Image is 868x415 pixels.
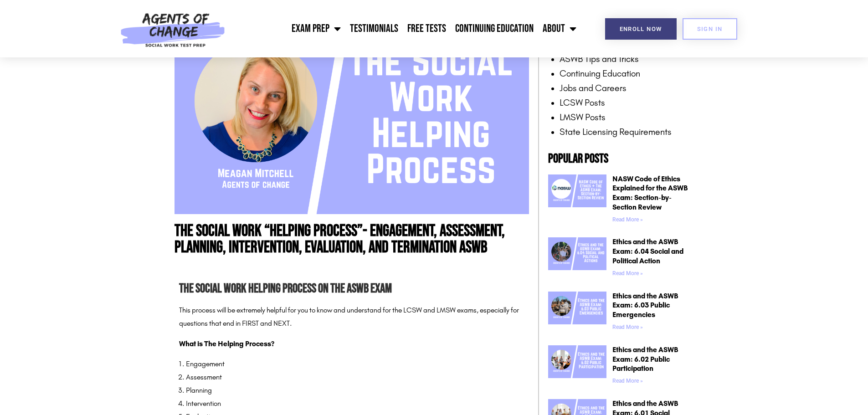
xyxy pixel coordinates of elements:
span: Enroll Now [620,26,662,32]
a: Read more about Ethics and the ASWB Exam: 6.02 Public Participation [612,378,643,384]
li: Assessment [186,371,524,384]
a: About [538,17,581,40]
a: Enroll Now [605,18,677,40]
nav: Menu [230,17,581,40]
a: Ethics and the ASWB Exam 6.02 Public Participation [548,345,606,388]
li: Engagement [186,358,524,371]
a: Free Tests [403,17,451,40]
a: Ethics and the ASWB Exam 6.03 Public Emergencies [548,292,606,334]
a: Continuing Education [560,68,640,79]
a: ASWB Tips and Tricks [560,53,639,64]
a: Testimonials [345,17,403,40]
a: NASW Code of Ethics Explained for the ASWB Exam: Section-by-Section Review [612,174,688,211]
a: Read more about Ethics and the ASWB Exam: 6.03 Public Emergencies [612,324,643,330]
h1: The Social Work “Helping Process”- Engagement, Assessment, Planning, Intervention, Evaluation, an... [175,223,529,256]
p: This process will be extremely helpful for you to know and understand for the LCSW and LMSW exams... [179,304,524,330]
a: Ethics and the ASWB Exam 6.04 Social and Political Actions (1) [548,237,606,280]
a: NASW Code of Ethics + The ASWB Exam Section-by-Section Review [548,174,606,226]
span: SIGN IN [697,26,723,32]
img: NASW Code of Ethics + The ASWB Exam Section-by-Section Review [548,174,606,207]
a: Ethics and the ASWB Exam: 6.02 Public Participation [612,345,678,373]
h2: Popular Posts [548,153,694,165]
a: Jobs and Careers [560,82,627,93]
img: Ethics and the ASWB Exam 6.03 Public Emergencies [548,292,606,324]
strong: What is The Helping Process? [179,339,274,348]
img: Ethics and the ASWB Exam 6.04 Social and Political Actions (1) [548,237,606,270]
a: Exam Prep [287,17,345,40]
a: SIGN IN [683,18,737,40]
a: State Licensing Requirements [560,126,672,137]
a: LCSW Posts [560,97,605,108]
a: Ethics and the ASWB Exam: 6.03 Public Emergencies [612,292,678,319]
li: Planning [186,384,524,397]
h2: The Social Work Helping Process on the ASWB Exam [179,279,524,299]
a: Continuing Education [451,17,538,40]
li: Intervention [186,397,524,410]
a: Read more about Ethics and the ASWB Exam: 6.04 Social and Political Action [612,270,643,277]
a: Read more about NASW Code of Ethics Explained for the ASWB Exam: Section-by-Section Review [612,216,643,223]
a: LMSW Posts [560,112,606,123]
a: Ethics and the ASWB Exam: 6.04 Social and Political Action [612,237,683,265]
img: Ethics and the ASWB Exam 6.02 Public Participation [548,345,606,378]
